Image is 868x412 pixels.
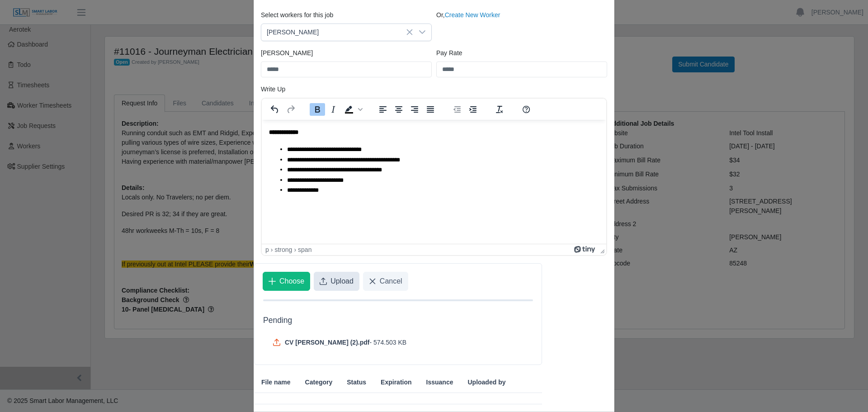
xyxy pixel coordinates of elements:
[330,276,354,287] span: Upload
[434,10,609,41] div: Or,
[574,246,597,253] a: Powered by Tiny
[380,276,402,287] span: Cancel
[381,378,411,387] span: Expiration
[363,272,408,291] button: Cancel
[426,378,453,387] span: Issuance
[263,272,310,291] button: Choose
[467,378,505,387] span: Uploaded by
[314,272,359,291] button: Upload
[285,338,369,347] span: CV [PERSON_NAME] (2).pdf
[279,276,304,287] span: Choose
[492,103,507,116] button: Clear formatting
[310,103,325,116] button: Bold
[261,378,291,387] span: File name
[465,103,481,116] button: Increase indent
[597,244,606,255] div: Press the Up and Down arrow keys to resize the editor.
[274,246,292,253] div: strong
[265,246,269,253] div: p
[261,85,285,94] label: Write Up
[261,24,413,41] span: Nestor Chavez
[294,246,296,253] div: ›
[267,103,283,116] button: Undo
[261,48,313,58] label: [PERSON_NAME]
[407,103,422,116] button: Align right
[298,246,311,253] div: span
[347,378,366,387] span: Status
[369,338,406,347] span: - 574.503 KB
[519,103,534,116] button: Help
[263,316,533,325] h5: Pending
[271,246,273,253] div: ›
[341,103,364,116] div: Background color Black
[436,48,462,58] label: Pay Rate
[423,103,438,116] button: Justify
[391,103,406,116] button: Align center
[325,103,341,116] button: Italic
[262,120,606,244] iframe: Rich Text Area
[449,103,465,116] button: Decrease indent
[375,103,391,116] button: Align left
[305,378,333,387] span: Category
[283,103,298,116] button: Redo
